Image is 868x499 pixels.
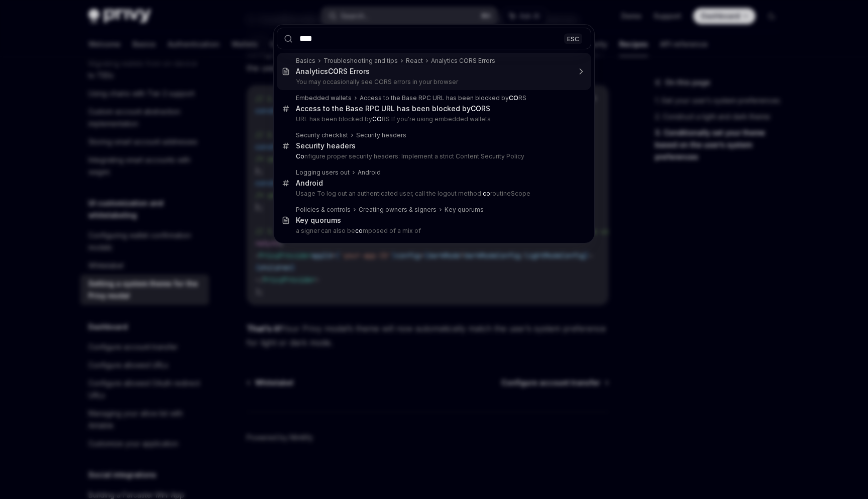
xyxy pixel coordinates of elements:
div: Troubleshooting and tips [323,57,398,65]
b: CO [471,104,481,113]
div: Security headers [356,131,406,139]
div: Policies & controls [296,206,351,214]
b: co [355,227,363,234]
div: Access to the Base RPC URL has been blocked by RS [360,94,526,102]
div: Key quorums [296,216,341,225]
b: CO [328,67,339,75]
b: co [483,190,490,197]
div: Logging users out [296,169,350,177]
div: ESC [564,33,582,44]
div: Security headers [296,141,356,150]
div: Embedded wallets [296,94,352,102]
p: You may occasionally see CORS errors in your browser [296,78,570,86]
b: Co [296,152,304,160]
div: Key quorums [445,206,484,214]
div: Security checklist [296,131,348,139]
div: React [406,57,423,65]
p: nfigure proper security headers: Implement a strict Content Security Policy [296,152,570,160]
p: a signer can also be mposed of a mix of [296,227,570,235]
div: Analytics CORS Errors [431,57,495,65]
div: Android [358,169,381,177]
b: CO [372,115,382,123]
div: Basics [296,57,315,65]
p: URL has been blocked by RS If you're using embedded wallets [296,115,570,123]
div: Android [296,179,323,188]
div: Creating owners & signers [359,206,437,214]
div: Analytics RS Errors [296,67,370,76]
div: Access to the Base RPC URL has been blocked by RS [296,104,490,113]
b: CO [509,94,518,102]
p: Usage To log out an authenticated user, call the logout method: routineScope [296,190,570,198]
